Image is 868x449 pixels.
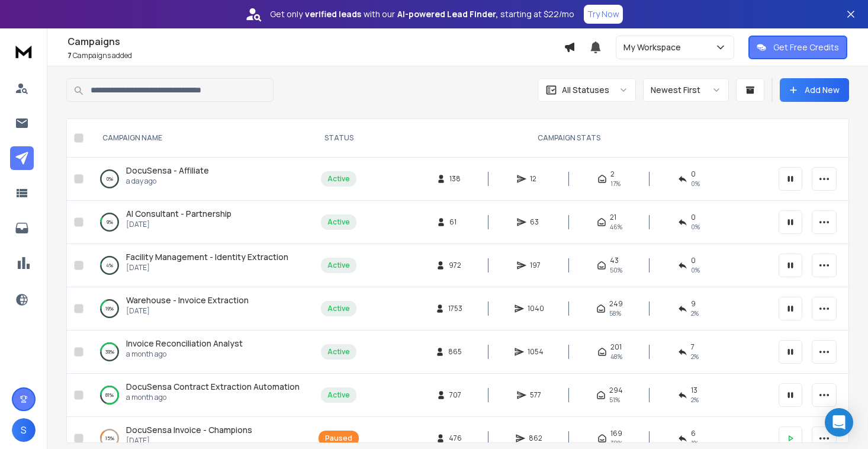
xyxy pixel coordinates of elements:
span: 197 [530,261,542,270]
span: 51 % [609,395,620,405]
a: DocuSensa - Affiliate [126,165,209,177]
button: Newest First [643,78,729,102]
span: 0 % [691,179,700,188]
span: 865 [448,347,462,357]
span: 201 [610,342,622,352]
div: Open Intercom Messenger [825,408,853,437]
span: 38 % [610,438,622,448]
span: 1753 [448,304,462,313]
p: a day ago [126,177,209,186]
span: 7 [67,50,72,60]
span: Facility Management - Identity Extraction [126,251,288,262]
p: 39 % [105,346,114,358]
p: Try Now [587,8,619,20]
p: All Statuses [562,84,609,96]
button: Try Now [584,5,623,24]
span: 7 [691,342,695,352]
span: 1 % [691,438,698,448]
div: Active [327,261,350,270]
span: 48 % [610,352,622,361]
span: 63 [530,217,542,227]
p: My Workspace [623,41,686,53]
span: DocuSensa Invoice - Champions [126,424,252,435]
span: Invoice Reconciliation Analyst [126,338,243,349]
strong: verified leads [305,8,361,20]
td: 19%Warehouse - Invoice Extraction[DATE] [88,287,311,331]
img: logo [12,40,36,62]
span: 0 % [691,222,700,232]
p: [DATE] [126,436,252,445]
span: Warehouse - Invoice Extraction [126,294,249,306]
td: 0%DocuSensa - Affiliatea day ago [88,158,311,201]
button: S [12,418,36,442]
p: 81 % [105,389,114,401]
span: 2 % [691,309,699,318]
a: DocuSensa Invoice - Champions [126,424,252,436]
span: 707 [449,390,461,400]
p: 0 % [107,173,113,185]
p: [DATE] [126,306,249,316]
span: 294 [609,386,623,395]
p: Get only with our starting at $22/mo [270,8,574,20]
a: Warehouse - Invoice Extraction [126,294,249,306]
span: 61 [449,217,461,227]
p: Get Free Credits [773,41,839,53]
div: Active [327,347,350,357]
span: 1040 [528,304,544,313]
span: 21 [610,213,616,222]
td: 39%Invoice Reconciliation Analysta month ago [88,331,311,374]
p: 9 % [107,216,113,228]
span: 43 [610,256,619,265]
p: 19 % [105,303,114,315]
div: Active [327,174,350,184]
span: 0 % [691,265,700,275]
p: [DATE] [126,263,288,272]
span: 1054 [528,347,544,357]
span: 50 % [610,265,622,275]
h1: Campaigns [67,34,564,49]
span: 12 [530,174,542,184]
span: 169 [610,429,622,438]
span: 249 [609,299,623,309]
span: 0 [691,169,696,179]
span: 972 [449,261,461,270]
span: 0 [691,213,696,222]
span: 476 [449,434,462,443]
td: 4%Facility Management - Identity Extraction[DATE] [88,244,311,287]
a: DocuSensa Contract Extraction Automation [126,381,300,393]
div: Active [327,217,350,227]
div: Active [327,390,350,400]
span: 9 [691,299,696,309]
p: 4 % [106,259,113,271]
div: Paused [325,434,352,443]
span: DocuSensa - Affiliate [126,165,209,176]
a: Facility Management - Identity Extraction [126,251,288,263]
a: AI Consultant - Partnership [126,208,232,220]
th: STATUS [311,119,366,158]
span: 46 % [610,222,622,232]
p: a month ago [126,393,300,402]
p: a month ago [126,349,243,359]
button: Add New [780,78,849,102]
span: 2 % [691,395,699,405]
div: Active [327,304,350,313]
p: Campaigns added [67,51,564,60]
span: DocuSensa Contract Extraction Automation [126,381,300,392]
a: Invoice Reconciliation Analyst [126,338,243,349]
td: 9%AI Consultant - Partnership[DATE] [88,201,311,244]
span: 577 [530,390,542,400]
span: 138 [449,174,461,184]
p: 15 % [105,432,114,444]
strong: AI-powered Lead Finder, [397,8,498,20]
span: 6 [691,429,696,438]
span: 2 % [691,352,699,361]
th: CAMPAIGN NAME [88,119,311,158]
span: 17 % [610,179,621,188]
span: 862 [529,434,542,443]
td: 81%DocuSensa Contract Extraction Automationa month ago [88,374,311,417]
button: Get Free Credits [748,36,847,59]
span: 13 [691,386,697,395]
